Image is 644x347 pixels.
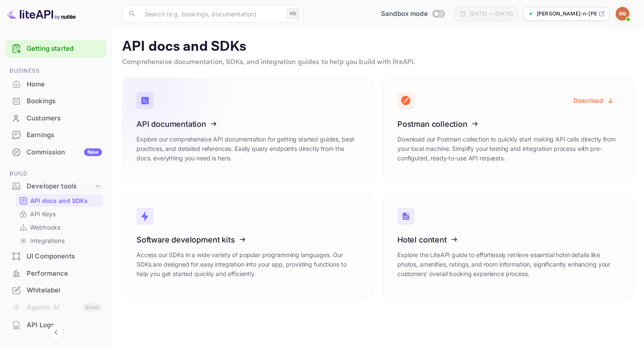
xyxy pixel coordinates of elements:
p: API Keys [30,209,56,218]
a: Performance [5,265,106,281]
a: API Keys [19,209,99,218]
p: Access our SDKs in a wide variety of popular programming languages. Our SDKs are designed for eas... [136,250,359,279]
p: [PERSON_NAME]-n-[PERSON_NAME]-migka.n... [537,10,597,18]
div: API Logs [5,317,106,334]
div: API Logs [27,320,102,330]
div: Getting started [5,40,106,58]
div: New [84,148,102,156]
p: API docs and SDKs [30,196,88,205]
h3: Software development kits [136,235,359,244]
div: Whitelabel [27,286,102,295]
a: Whitelabel [5,282,106,298]
p: Comprehensive documentation, SDKs, and integration guides to help you build with liteAPI. [122,57,634,68]
img: LiteAPI logo [7,7,76,21]
div: Integrations [15,234,103,247]
a: UI Components [5,248,106,264]
input: Search (e.g. bookings, documentation) [139,5,283,22]
a: API documentationExplore our comprehensive API documentation for getting started guides, best pra... [122,78,373,183]
div: [DATE] — [DATE] [470,10,513,18]
a: Integrations [19,236,99,245]
a: Software development kitsAccess our SDKs in a wide variety of popular programming languages. Our ... [122,193,373,299]
a: Webhooks [19,223,99,232]
div: API Keys [15,208,103,220]
p: API docs and SDKs [122,38,634,55]
a: API docs and SDKs [19,196,99,205]
span: Sandbox mode [381,9,428,19]
a: Earnings [5,127,106,143]
div: Earnings [5,127,106,144]
h3: Hotel content [397,235,619,244]
div: ⌘K [287,8,300,19]
a: Getting started [27,44,102,54]
div: Commission [27,147,102,157]
div: Bookings [5,93,106,110]
div: Earnings [27,130,102,140]
div: Customers [27,114,102,123]
p: Webhooks [30,223,60,232]
div: Customers [5,110,106,127]
div: UI Components [5,248,106,265]
h3: Postman collection [397,120,619,129]
div: Whitelabel [5,282,106,299]
div: Developer tools [27,181,93,191]
a: Customers [5,110,106,126]
a: Bookings [5,93,106,109]
a: API Logs [5,317,106,333]
a: CommissionNew [5,144,106,160]
a: Hotel contentExplore the LiteAPI guide to effortlessly retrieve essential hotel details like phot... [383,193,634,299]
img: Gastón Quiroga [616,7,629,21]
a: Home [5,76,106,92]
div: Home [27,80,102,89]
div: Home [5,76,106,93]
div: Performance [27,269,102,279]
div: Webhooks [15,221,103,233]
div: UI Components [27,252,102,261]
div: Bookings [27,96,102,106]
p: Download our Postman collection to quickly start making API calls directly from your local machin... [397,135,619,163]
button: Collapse navigation [48,325,64,340]
div: Switch to Production mode [378,9,448,19]
span: Business [5,66,106,76]
div: API docs and SDKs [15,194,103,207]
span: Build [5,169,106,178]
p: Integrations [30,236,65,245]
button: Download [568,92,619,109]
div: Developer tools [5,179,106,194]
div: CommissionNew [5,144,106,161]
div: Performance [5,265,106,282]
p: Explore the LiteAPI guide to effortlessly retrieve essential hotel details like photos, amenities... [397,250,619,279]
